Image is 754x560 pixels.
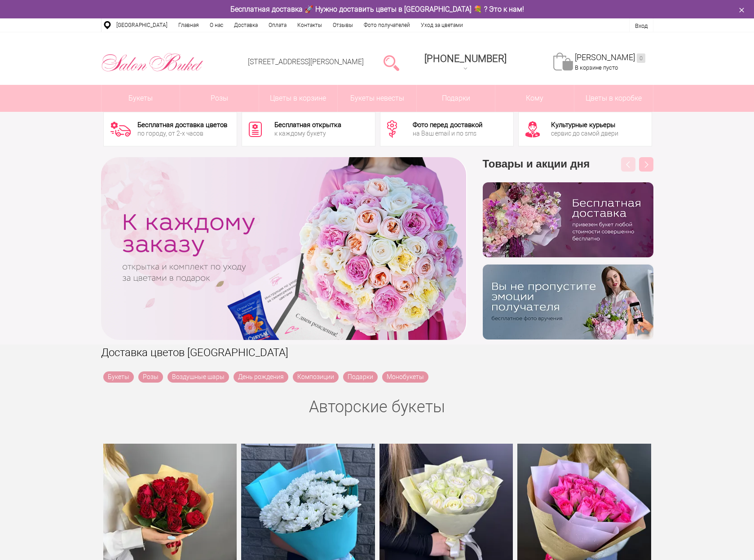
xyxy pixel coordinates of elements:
a: [PHONE_NUMBER] [419,50,512,75]
a: Цветы в корзине [259,85,338,112]
a: Контакты [292,18,327,32]
a: Розы [180,85,259,112]
a: Фото получателей [358,18,415,32]
a: Вход [635,22,648,29]
div: Бесплатная доставка цветов [137,122,227,128]
div: сервис до самой двери [551,130,618,137]
a: Оплата [263,18,292,32]
a: Отзывы [327,18,358,32]
a: Воздушные шары [168,371,229,383]
div: Бесплатная доставка 🚀 Нужно доставить цветы в [GEOGRAPHIC_DATA] 💐 ? Это к нам! [94,4,660,14]
a: Букеты невесты [338,85,416,112]
img: v9wy31nijnvkfycrkduev4dhgt9psb7e.png.webp [483,265,653,340]
span: Кому [495,85,574,112]
a: Цветы в коробке [574,85,653,112]
a: [STREET_ADDRESS][PERSON_NAME] [248,57,364,66]
div: к каждому букету [274,130,341,137]
a: Авторские букеты [309,397,445,416]
a: День рождения [234,371,288,383]
a: Букеты [101,85,180,112]
div: по городу, от 2-х часов [137,130,227,137]
a: Розы [138,371,163,383]
span: [PHONE_NUMBER] [424,53,507,64]
img: Цветы Нижний Новгород [101,51,204,74]
span: В корзине пусто [575,64,618,71]
img: hpaj04joss48rwypv6hbykmvk1dj7zyr.png.webp [483,182,653,257]
a: [PERSON_NAME] [575,53,645,63]
a: [GEOGRAPHIC_DATA] [111,18,173,32]
a: Доставка [229,18,263,32]
div: Фото перед доставкой [413,122,482,128]
a: Монобукеты [382,371,428,383]
a: Композиции [293,371,339,383]
a: О нас [204,18,229,32]
h1: Доставка цветов [GEOGRAPHIC_DATA] [101,344,653,361]
a: Подарки [417,85,495,112]
a: Подарки [343,371,378,383]
a: Главная [173,18,204,32]
ins: 0 [637,53,645,63]
div: на Ваш email и по sms [413,130,482,137]
a: Уход за цветами [415,18,468,32]
a: Букеты [103,371,134,383]
h3: Товары и акции дня [483,157,653,182]
div: Культурные курьеры [551,122,618,128]
div: Бесплатная открытка [274,122,341,128]
button: Next [639,157,653,172]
